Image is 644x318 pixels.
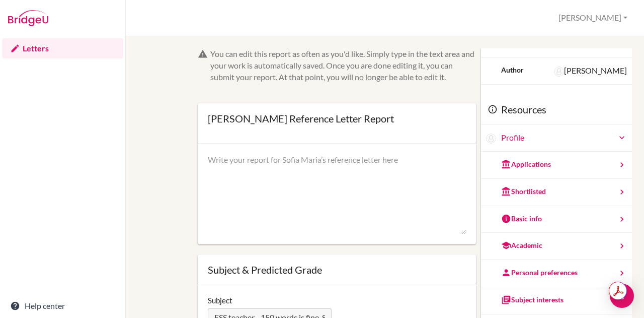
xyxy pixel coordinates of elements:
[486,134,496,144] img: Sofia Maria Spirea
[2,296,123,316] a: Help center
[501,214,542,224] div: Basic info
[481,152,632,179] a: Applications
[501,186,546,197] div: Shortlisted
[501,159,551,169] div: Applications
[2,38,123,58] a: Letters
[481,233,632,260] a: Academic
[210,48,476,83] div: You can edit this report as often as you'd like. Simply type in the text area and your work is au...
[501,240,542,250] div: Academic
[554,67,564,77] img: Paul Rispin
[481,179,632,206] a: Shortlisted
[481,206,632,233] a: Basic info
[481,287,632,314] a: Subject interests
[501,65,524,75] div: Author
[501,295,563,305] div: Subject interests
[8,10,48,26] img: Bridge-U
[208,265,466,275] div: Subject & Predicted Grade
[554,65,627,77] div: [PERSON_NAME]
[554,9,632,27] button: [PERSON_NAME]
[481,260,632,287] a: Personal preferences
[208,295,232,305] label: Subject
[501,268,578,278] div: Personal preferences
[208,113,394,123] div: [PERSON_NAME] Reference Letter Report
[481,95,632,125] div: Resources
[501,132,627,144] a: Profile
